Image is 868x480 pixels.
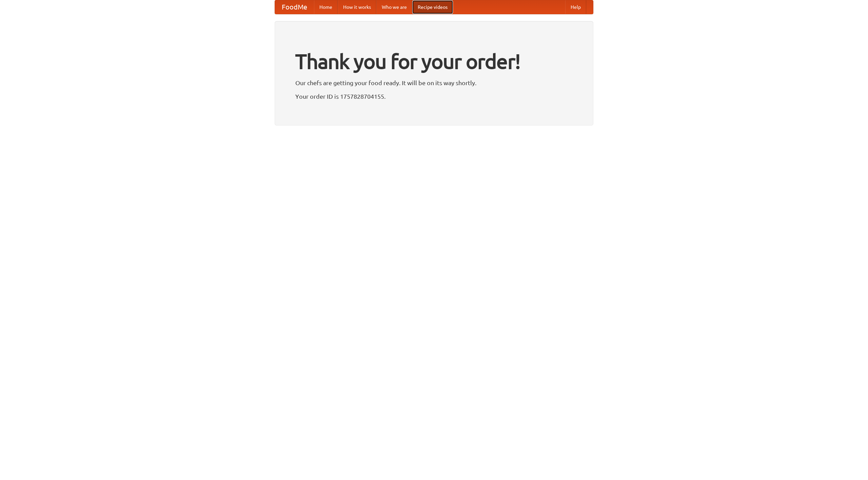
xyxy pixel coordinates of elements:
h1: Thank you for your order! [295,45,573,78]
a: Who we are [376,0,412,14]
a: Home [314,0,338,14]
a: Help [565,0,586,14]
a: FoodMe [275,0,314,14]
p: Our chefs are getting your food ready. It will be on its way shortly. [295,78,573,88]
a: How it works [338,0,376,14]
p: Your order ID is 1757828704155. [295,91,573,101]
a: Recipe videos [412,0,453,14]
